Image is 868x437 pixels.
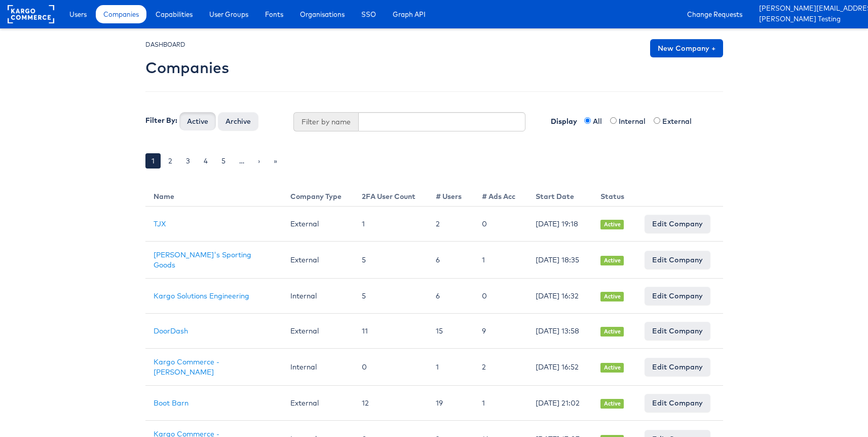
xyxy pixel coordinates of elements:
td: Internal [282,349,354,386]
span: Active [600,220,624,229]
td: 11 [354,314,428,349]
a: Edit Company [645,394,710,412]
a: [PERSON_NAME]'s Sporting Goods [154,250,251,270]
td: [DATE] 16:32 [527,279,592,314]
td: 6 [428,242,474,279]
th: # Ads Acc [474,183,527,207]
a: 3 [180,153,196,169]
td: External [282,386,354,421]
td: 6 [428,279,474,314]
th: Start Date [527,183,592,207]
td: Internal [282,279,354,314]
span: Filter by name [293,112,358,131]
td: 9 [474,314,527,349]
a: … [233,153,250,169]
h2: Companies [145,59,229,76]
span: Capabilities [156,9,193,19]
th: Name [145,183,283,207]
td: [DATE] 21:02 [527,386,592,421]
th: Company Type [282,183,354,207]
span: Active [600,363,624,373]
td: 2 [428,207,474,242]
td: 12 [354,386,428,421]
span: Active [600,327,624,337]
td: 19 [428,386,474,421]
span: Organisations [300,9,345,19]
a: SSO [354,5,384,23]
td: External [282,242,354,279]
a: 5 [215,153,232,169]
a: Edit Company [645,358,710,376]
label: All [593,116,608,126]
label: External [662,116,698,126]
span: Active [600,399,624,409]
a: [PERSON_NAME][EMAIL_ADDRESS][PERSON_NAME][DOMAIN_NAME] [759,4,860,14]
span: Fonts [265,9,283,19]
td: 0 [474,207,527,242]
button: Archive [218,112,258,130]
td: [DATE] 19:18 [527,207,592,242]
td: 1 [428,349,474,386]
a: 2 [162,153,178,169]
a: Kargo Commerce - [PERSON_NAME] [154,357,219,377]
a: Edit Company [645,322,710,340]
a: [PERSON_NAME] Testing [759,14,860,25]
a: Capabilities [148,5,200,23]
td: [DATE] 13:58 [527,314,592,349]
td: 15 [428,314,474,349]
span: User Groups [209,9,248,19]
th: Status [592,183,636,207]
a: Organisations [292,5,352,23]
a: Edit Company [645,251,710,269]
td: [DATE] 16:52 [527,349,592,386]
button: Active [179,112,216,130]
a: 1 [145,153,161,169]
td: 5 [354,279,428,314]
a: Fonts [257,5,291,23]
a: TJX [154,219,166,228]
a: Kargo Solutions Engineering [154,291,249,300]
span: Active [600,292,624,301]
td: 2 [474,349,527,386]
a: Edit Company [645,215,710,233]
label: Display [541,112,582,126]
a: Graph API [385,5,433,23]
a: Users [62,5,94,23]
span: Companies [103,9,139,19]
a: Boot Barn [154,398,188,408]
td: 1 [474,386,527,421]
a: » [268,153,283,169]
span: SSO [361,9,376,19]
td: 1 [354,207,428,242]
td: [DATE] 18:35 [527,242,592,279]
span: Users [69,9,87,19]
span: Graph API [393,9,426,19]
td: External [282,314,354,349]
td: 0 [474,279,527,314]
a: › [252,153,266,169]
td: 1 [474,242,527,279]
a: Change Requests [680,5,750,23]
a: DoorDash [154,326,188,335]
th: # Users [428,183,474,207]
label: Filter By: [145,115,177,125]
a: New Company + [650,39,723,57]
td: 0 [354,349,428,386]
a: 4 [198,153,214,169]
a: Companies [96,5,146,23]
label: Internal [619,116,652,126]
small: DASHBOARD [145,41,185,48]
td: External [282,207,354,242]
td: 5 [354,242,428,279]
a: Edit Company [645,287,710,305]
a: User Groups [202,5,256,23]
th: 2FA User Count [354,183,428,207]
span: Active [600,256,624,265]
